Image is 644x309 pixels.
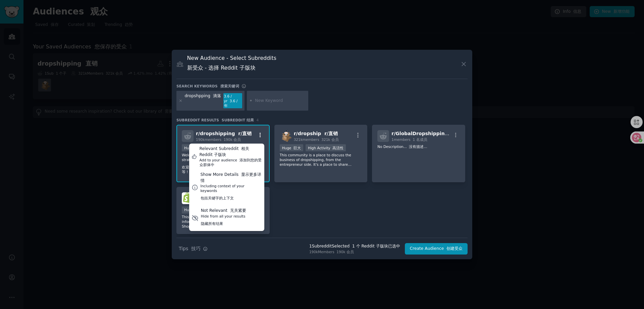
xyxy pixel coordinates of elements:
[182,144,205,151] div: Huge
[179,245,201,252] span: Tips
[222,118,254,122] font: SUBREDDIT 结果
[405,243,468,255] button: Create Audience 创建受众
[182,165,259,174] font: 欢迎！在这里讨论直销——提示、策略、问题等等！
[446,246,463,251] font: 创建受众
[336,250,354,254] font: 190k 会员
[409,145,427,149] font: 没有描述...
[182,206,205,214] div: Huge
[321,138,338,142] font: 321k 会员
[280,144,303,151] div: Huge
[182,215,264,229] p: This subreddit is a forum to ask or seek any information regarding Shopify. Developers for Shopif...
[220,84,239,88] font: 搜索关键词
[391,138,427,142] span: 1 members
[200,146,250,157] font: 相关 Reddit 子版块
[201,214,246,229] div: Hide from all your results
[176,243,210,255] button: Tips 技巧
[182,153,264,177] p: Welcome! Discuss dropshipping here-- tips, strategies, questions, whatever!
[377,144,460,149] p: No Description...
[238,131,252,136] font: r/直销
[201,172,262,184] div: Show More Details
[224,99,238,108] font: 3.6 / 年
[201,184,262,203] div: Including context of your keywords
[413,138,427,142] font: 1 名成员
[224,138,241,142] font: 190k 会员
[176,118,254,122] span: Subreddit Results
[230,208,246,213] font: 无关紧要
[196,131,252,136] span: r/ dropshipping
[191,246,201,251] font: 技巧
[187,54,276,74] h3: New Audience - Select Subreddits
[309,249,400,254] div: 190k Members
[187,65,256,71] font: 新受众 - 选择 Reddit 子版块
[185,93,221,109] div: dropshpping
[294,131,338,136] span: r/ dropship
[451,131,483,136] font: r/Global 直销
[201,172,261,183] font: 显示更多详情
[182,192,194,204] img: shopify
[309,243,400,249] div: 1 Subreddit Selected
[306,144,346,151] div: High Activity
[201,208,246,214] div: Not Relevant
[257,118,259,122] span: 4
[293,146,301,150] font: 巨大
[176,84,239,88] h3: Search keywords
[200,158,262,167] div: Add to your audience
[391,131,483,136] span: r/ GlobalDropshipping
[324,131,338,136] font: r/直销
[280,153,362,167] p: This community is a place to discuss the business of dropshipping, from the entrepreneur side. It...
[213,93,221,98] font: 滴落
[201,222,223,226] font: 隐藏所有结果
[280,130,291,142] img: dropship
[332,146,343,150] font: 高活性
[200,146,262,158] div: Relevant Subreddit
[223,93,242,109] div: 3.6 / yr
[255,98,306,104] input: New Keyword
[201,196,234,200] font: 包括关键字的上下文
[352,244,400,248] font: 1 个 Reddit 子版块已选中
[294,138,339,142] span: 321k members
[196,138,241,142] span: 190k members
